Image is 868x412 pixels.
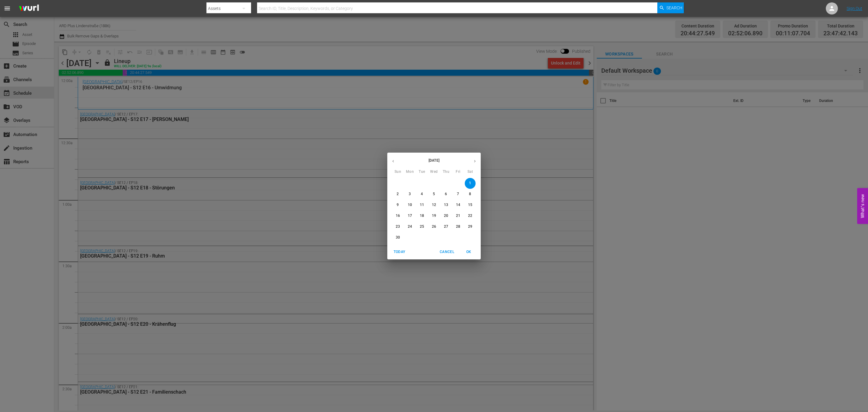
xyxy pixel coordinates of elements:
button: 20 [441,211,451,221]
p: 10 [408,202,412,208]
p: 12 [432,202,436,208]
button: 21 [453,211,464,221]
p: 16 [396,213,400,218]
p: 13 [444,202,448,208]
button: 9 [392,200,403,211]
p: 2 [397,192,399,197]
p: 9 [397,202,399,208]
button: 17 [404,211,415,221]
button: 13 [441,200,451,211]
button: 25 [417,221,427,232]
span: Sat [465,169,476,175]
p: 30 [396,235,400,240]
button: Cancel [437,247,457,257]
span: Sun [392,169,403,175]
button: OK [459,247,478,257]
span: Tue [417,169,427,175]
span: Mon [404,169,415,175]
p: 23 [396,224,400,229]
span: OK [461,249,476,255]
button: 10 [404,200,415,211]
button: 4 [417,189,427,200]
span: Today [392,249,407,255]
span: menu [4,5,11,12]
p: 28 [456,224,460,229]
button: 11 [417,200,427,211]
p: 14 [456,202,460,208]
p: 25 [420,224,424,229]
button: 22 [465,211,476,221]
img: ans4CAIJ8jUAAAAAAAAAAAAAAAAAAAAAAAAgQb4GAAAAAAAAAAAAAAAAAAAAAAAAJMjXAAAAAAAAAAAAAAAAAAAAAAAAgAT5G... [14,2,43,16]
button: 8 [465,189,476,200]
button: 19 [429,211,439,221]
p: 18 [420,213,424,218]
button: 7 [453,189,464,200]
p: 8 [469,192,471,197]
button: Open Feedback Widget [857,188,868,224]
p: 7 [457,192,459,197]
p: 15 [468,202,472,208]
span: Thu [441,169,451,175]
p: [DATE] [399,158,469,163]
p: 24 [408,224,412,229]
button: 18 [417,211,427,221]
span: Cancel [440,249,454,255]
span: Wed [429,169,439,175]
button: 29 [465,221,476,232]
button: 24 [404,221,415,232]
p: 4 [421,192,423,197]
button: Today [390,247,409,257]
a: Sign Out [847,6,862,11]
button: 14 [453,200,464,211]
button: 2 [392,189,403,200]
p: 27 [444,224,448,229]
p: 22 [468,213,472,218]
button: 15 [465,200,476,211]
button: 5 [429,189,439,200]
p: 26 [432,224,436,229]
p: 29 [468,224,472,229]
p: 1 [469,181,471,186]
button: 26 [429,221,439,232]
span: Fri [453,169,464,175]
button: 28 [453,221,464,232]
p: 17 [408,213,412,218]
p: 6 [445,192,447,197]
button: 30 [392,232,403,243]
p: 21 [456,213,460,218]
button: 6 [441,189,451,200]
p: 19 [432,213,436,218]
p: 20 [444,213,448,218]
button: 3 [404,189,415,200]
button: 23 [392,221,403,232]
p: 11 [420,202,424,208]
button: 16 [392,211,403,221]
p: 5 [433,192,435,197]
span: Search [666,2,682,13]
p: 3 [409,192,411,197]
button: 1 [465,178,476,189]
button: 27 [441,221,451,232]
button: 12 [429,200,439,211]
